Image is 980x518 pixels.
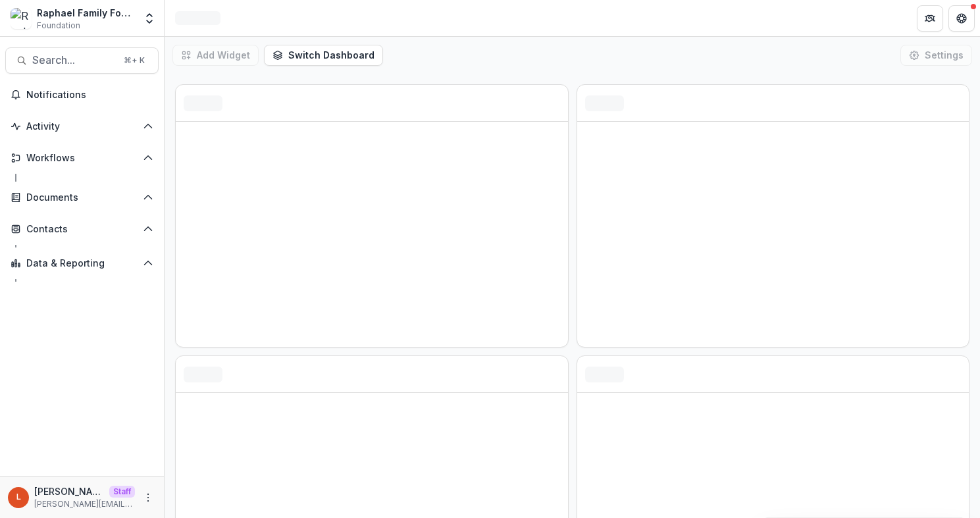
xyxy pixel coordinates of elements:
img: Raphael Family Foundation [11,8,32,29]
button: Get Help [948,5,975,32]
div: ⌘ + K [121,53,147,68]
button: Open Data & Reporting [5,253,159,274]
button: Switch Dashboard [264,45,383,66]
button: Search... [5,47,159,74]
span: Foundation [37,20,80,32]
span: Workflows [26,153,138,164]
button: Partners [917,5,943,32]
nav: breadcrumb [170,9,226,28]
p: [PERSON_NAME][EMAIL_ADDRESS][DOMAIN_NAME] [34,498,135,510]
button: Open Documents [5,187,159,208]
div: Raphael Family Foundation [37,6,135,20]
button: Settings [900,45,972,66]
button: Open Workflows [5,147,159,168]
button: Open Contacts [5,219,159,240]
span: Data & Reporting [26,258,138,269]
p: Staff [109,486,135,498]
button: Notifications [5,84,159,105]
div: Lucy [16,493,21,502]
button: Add Widget [172,45,259,66]
p: [PERSON_NAME] [34,484,104,498]
button: Open entity switcher [140,5,159,32]
span: Search... [32,54,116,66]
span: Notifications [26,90,153,101]
button: Open Activity [5,116,159,137]
span: Documents [26,192,138,203]
button: More [140,490,156,505]
span: Activity [26,121,138,132]
span: Contacts [26,224,138,235]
